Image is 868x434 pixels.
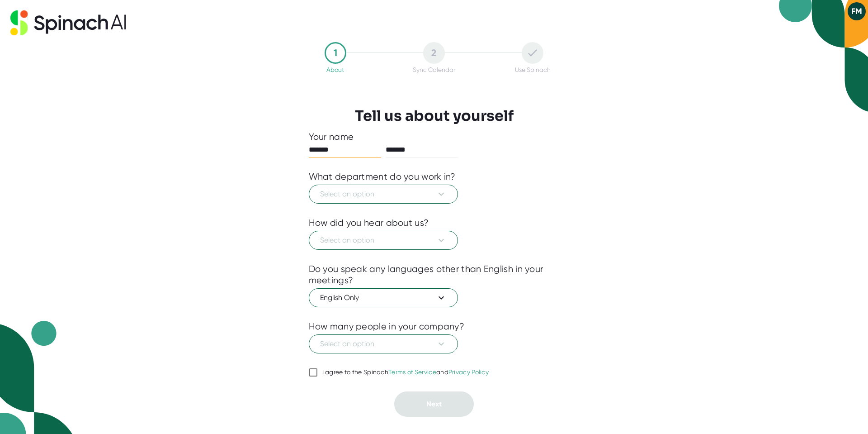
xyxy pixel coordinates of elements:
[426,400,442,408] span: Next
[423,42,445,64] div: 2
[413,66,455,73] div: Sync Calendar
[309,321,465,332] div: How many people in your company?
[309,334,458,353] button: Select an option
[309,217,429,229] div: How did you hear about us?
[326,66,344,73] div: About
[448,368,489,376] a: Privacy Policy
[309,263,560,286] div: Do you speak any languages other than English in your meetings?
[325,42,346,64] div: 1
[515,66,551,73] div: Use Spinach
[320,189,447,200] span: Select an option
[309,131,560,143] div: Your name
[320,235,447,246] span: Select an option
[322,368,489,377] div: I agree to the Spinach and
[309,231,458,250] button: Select an option
[309,288,458,307] button: English Only
[320,292,447,303] span: English Only
[848,2,866,20] button: FM
[320,339,447,349] span: Select an option
[355,107,514,124] h3: Tell us about yourself
[394,391,474,417] button: Next
[309,171,456,182] div: What department do you work in?
[388,368,436,376] a: Terms of Service
[309,185,458,204] button: Select an option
